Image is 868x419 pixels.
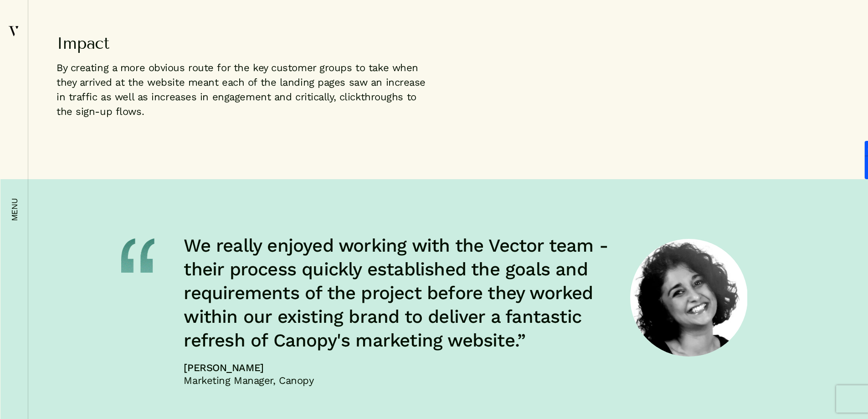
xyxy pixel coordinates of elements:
h3: Impact [56,33,430,53]
p: We really enjoyed working with the Vector team - their process quickly established the goals and ... [184,234,619,352]
h6: [PERSON_NAME] [184,362,619,374]
em: menu [10,198,19,221]
p: By creating a more obvious route for the key customer groups to take when they arrived at the web... [56,61,430,119]
em: Marketing Manager, Canopy [184,374,619,387]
